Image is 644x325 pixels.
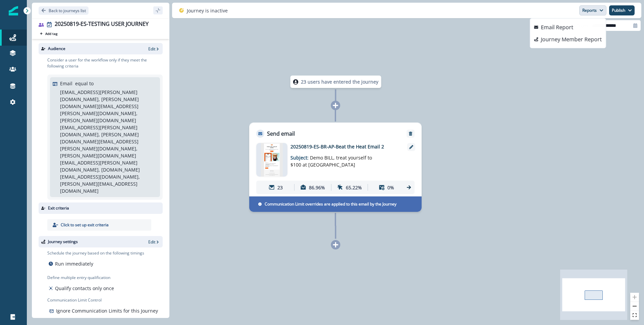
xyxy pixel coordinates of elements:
[630,302,639,311] button: zoom out
[148,46,160,52] button: Edit
[61,222,109,228] p: Click to set up exit criteria
[47,297,163,303] p: Communication Limit Control
[387,184,394,191] p: 0%
[148,46,155,52] p: Edit
[346,184,362,191] p: 65.22%
[290,154,372,168] span: Demo BILL, treat yourself to $100 at [GEOGRAPHIC_DATA]
[48,205,69,211] p: Exit criteria
[47,57,163,69] p: Consider a user for the workflow only if they meet the following criteria
[49,8,86,13] p: Back to journeys list
[60,80,72,87] p: Email
[579,5,606,15] button: Reports
[75,80,94,87] p: equal to
[290,143,398,150] p: 20250819-ES-BR-AP-Beat the Heat Email 2
[301,78,378,85] p: 23 users have entered the journey
[541,35,602,43] p: Journey Member Report
[60,89,156,194] p: [EMAIL_ADDRESS][PERSON_NAME][DOMAIN_NAME], [PERSON_NAME][DOMAIN_NAME][EMAIL_ADDRESS][PERSON_NAME]...
[148,239,160,245] button: Edit
[267,130,295,138] p: Send email
[48,239,78,245] p: Journey settings
[187,7,228,14] p: Journey is inactive
[47,275,115,281] p: Define multiple entry qualification
[39,31,59,36] button: Add tag
[309,184,325,191] p: 86.96%
[271,76,400,88] div: 23 users have entered the journey
[265,201,396,207] p: Communication Limit overrides are applied to this email by the Journey
[261,143,282,177] img: email asset unavailable
[405,131,416,136] button: Remove
[9,6,18,15] img: Inflection
[48,46,65,52] p: Audience
[47,250,144,256] p: Schedule the journey based on the following timings
[290,150,374,168] p: Subject:
[39,6,89,15] button: Go back
[56,307,158,314] p: Ignore Communication Limits for this Journey
[55,285,114,292] p: Qualify contacts only once
[249,123,422,212] div: Send emailRemoveemail asset unavailable20250819-ES-BR-AP-Beat the Heat Email 2Subject: Demo BILL,...
[277,184,283,191] p: 23
[630,311,639,320] button: fit view
[148,239,155,245] p: Edit
[541,23,573,31] p: Email Report
[55,21,149,28] div: 20250819-ES-TESTING USER JOURNEY
[609,5,635,15] button: Publish
[55,260,93,267] p: Run immediately
[45,32,57,36] p: Add tag
[153,6,163,14] button: sidebar collapse toggle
